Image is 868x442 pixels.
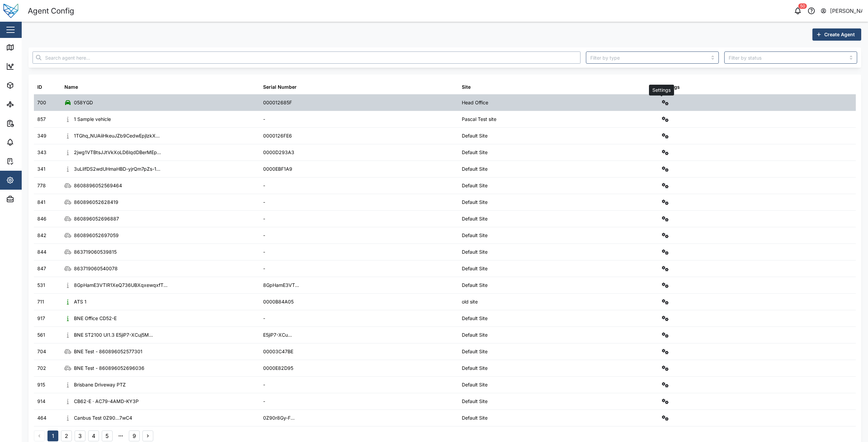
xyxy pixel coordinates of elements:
[263,83,297,91] div: Serial Number
[263,381,265,388] div: -
[37,232,46,239] div: 842
[74,315,117,322] div: BNE Office CD52-E
[37,348,46,355] div: 704
[64,83,78,91] div: Name
[74,132,160,140] div: 1TGhq_NUAiiHkeuJZb9CedwEpjlzkX...
[18,44,33,51] div: Map
[37,99,46,106] div: 700
[74,248,117,256] div: 863719060539815
[37,315,45,322] div: 917
[37,265,46,272] div: 847
[61,430,72,441] button: 2
[263,115,265,123] div: -
[74,232,119,239] div: 860896052697059
[462,248,488,256] div: Default Site
[28,5,74,17] div: Agent Config
[88,430,99,441] button: 4
[812,28,861,41] button: Create Agent
[724,51,857,64] input: Filter by status
[37,215,46,223] div: 846
[263,215,265,223] div: -
[462,232,488,239] div: Default Site
[263,248,265,256] div: -
[263,149,294,156] div: 0000D293A3
[74,298,86,306] div: ATS 1
[37,248,46,256] div: 844
[462,331,488,339] div: Default Site
[462,265,488,272] div: Default Site
[33,51,580,64] input: Search agent here...
[462,398,488,405] div: Default Site
[37,331,45,339] div: 561
[74,364,144,372] div: BNE Test - 860896052696036
[37,398,45,405] div: 914
[74,265,118,272] div: 863719060540078
[74,182,122,189] div: 8608896052569464
[18,120,41,127] div: Reports
[830,7,863,15] div: [PERSON_NAME]
[18,101,34,108] div: Sites
[462,298,478,306] div: old site
[462,198,488,206] div: Default Site
[820,6,863,16] button: [PERSON_NAME]
[102,430,113,441] button: 5
[462,132,488,140] div: Default Site
[263,348,293,355] div: 00003C47BE
[37,298,44,306] div: 711
[263,198,265,206] div: -
[37,149,46,156] div: 343
[263,182,265,189] div: -
[74,165,160,173] div: 3uLiIfDS2wdUHmaHBD-yjrQm7pZs-1...
[18,139,39,146] div: Alarms
[37,165,45,173] div: 341
[18,157,36,165] div: Tasks
[263,281,299,289] div: 8GpHamE3VT...
[18,82,39,89] div: Assets
[263,99,292,106] div: 000012685F
[18,63,48,70] div: Dashboard
[263,364,293,372] div: 0000E82D95
[462,215,488,223] div: Default Site
[74,348,142,355] div: BNE Test - 860896052577301
[462,281,488,289] div: Default Site
[462,149,488,156] div: Default Site
[74,215,119,223] div: 860896052696887
[37,83,42,91] div: ID
[37,182,46,189] div: 778
[462,364,488,372] div: Default Site
[74,149,161,156] div: 2jwg1VTBtsJJtVkXoLD6lqdDBerMEp...
[74,414,132,422] div: Canbus Test 0Z90...7wC4
[462,83,471,91] div: Site
[462,165,488,173] div: Default Site
[37,414,46,422] div: 464
[74,331,153,339] div: BNE ST2100 UI1.3 E5jiP7-XCuj5M...
[263,165,292,173] div: 0000EBF1A9
[586,51,719,64] input: Filter by type
[74,398,139,405] div: CB62-E · AC79-4AMD-KY3P
[462,315,488,322] div: Default Site
[37,281,45,289] div: 531
[462,115,496,123] div: Pascal Test site
[263,331,292,339] div: E5jiP7-XCu...
[263,132,292,140] div: 0000126FE6
[37,381,45,388] div: 915
[18,195,38,203] div: Admin
[75,430,85,441] button: 3
[129,430,140,441] button: 9
[74,281,167,289] div: 8GpHamE3VTIR1XeQ736UBXqxewqxfT...
[462,348,488,355] div: Default Site
[824,29,855,40] span: Create Agent
[263,315,265,322] div: -
[74,99,93,106] div: 058YGD
[37,198,45,206] div: 841
[462,414,488,422] div: Default Site
[263,232,265,239] div: -
[462,99,488,106] div: Head Office
[660,83,680,91] div: Settings
[263,265,265,272] div: -
[47,430,58,441] button: 1
[37,132,46,140] div: 349
[263,298,294,306] div: 0000B84A05
[263,398,265,405] div: -
[462,381,488,388] div: Default Site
